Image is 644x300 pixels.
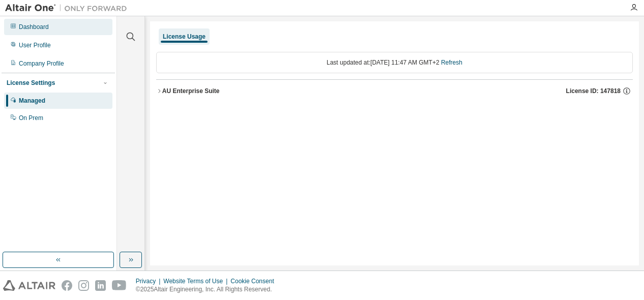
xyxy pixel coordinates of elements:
[136,285,280,294] p: © 2025 Altair Engineering, Inc. All Rights Reserved.
[19,41,51,49] div: User Profile
[19,23,49,31] div: Dashboard
[7,79,55,87] div: License Settings
[156,80,633,102] button: AU Enterprise SuiteLicense ID: 147818
[163,277,230,285] div: Website Terms of Use
[95,280,106,291] img: linkedin.svg
[441,59,462,66] a: Refresh
[163,33,206,41] div: License Usage
[62,280,72,291] img: facebook.svg
[3,280,55,291] img: altair_logo.svg
[78,280,89,291] img: instagram.svg
[156,52,633,73] div: Last updated at: [DATE] 11:47 AM GMT+2
[230,277,280,285] div: Cookie Consent
[566,87,621,95] span: License ID: 147818
[162,87,220,95] div: AU Enterprise Suite
[19,59,64,68] div: Company Profile
[19,97,45,105] div: Managed
[5,3,132,13] img: Altair One
[136,277,163,285] div: Privacy
[19,114,43,122] div: On Prem
[112,280,127,291] img: youtube.svg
